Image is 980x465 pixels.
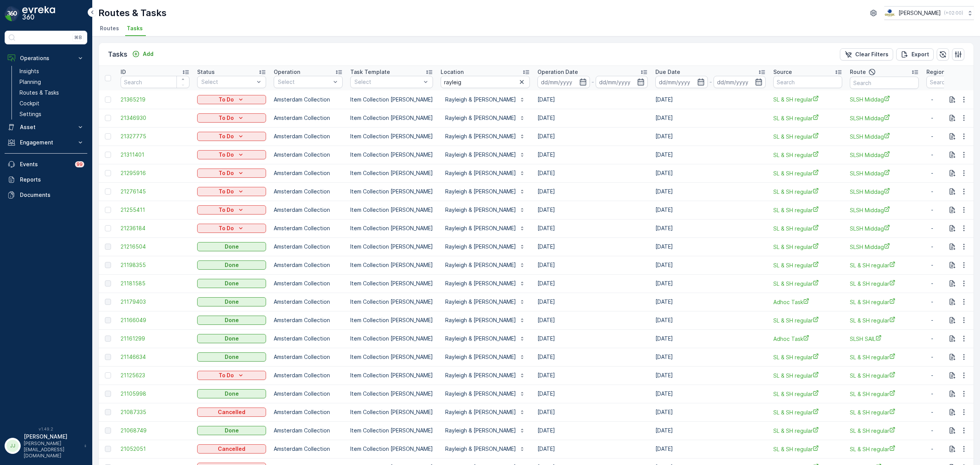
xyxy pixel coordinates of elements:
span: SL & SH regular [773,408,842,416]
td: [DATE] [534,293,652,311]
a: SL & SH regular [850,298,919,306]
a: SLSH Middag [850,114,919,122]
td: Item Collection [PERSON_NAME] [346,127,437,146]
span: 21161299 [121,335,189,342]
button: Rayleigh & [PERSON_NAME] [441,369,530,381]
input: Search [121,76,189,88]
td: Amsterdam Collection [270,329,346,348]
a: Events99 [5,157,87,172]
a: SL & SH regular [850,280,919,288]
p: To Do [219,151,234,159]
a: SLSH Middag [850,95,919,103]
td: [DATE] [652,293,769,311]
td: Amsterdam Collection [270,201,346,219]
td: [DATE] [534,256,652,274]
td: Item Collection [PERSON_NAME] [346,256,437,274]
a: 21125623 [121,372,189,379]
p: Rayleigh & [PERSON_NAME] [445,390,516,398]
a: 21346930 [121,114,189,122]
td: Item Collection [PERSON_NAME] [346,274,437,293]
span: 21236184 [121,224,189,232]
td: Amsterdam Collection [270,366,346,385]
td: [DATE] [652,256,769,274]
td: [DATE] [534,201,652,219]
img: logo_dark-DEwI_e13.png [22,6,55,21]
a: SL & SH regular [773,353,842,361]
a: SL & SH regular [773,133,842,141]
a: SL & SH regular [773,188,842,196]
button: Clear Filters [840,48,893,61]
td: Item Collection [PERSON_NAME] [346,385,437,403]
a: 21087335 [121,408,189,416]
td: [DATE] [534,403,652,421]
td: Amsterdam Collection [270,90,346,109]
span: SL & SH regular [773,206,842,214]
td: Amsterdam Collection [270,127,346,146]
td: Amsterdam Collection [270,109,346,127]
a: SLSH Middag [850,169,919,177]
p: Cancelled [218,408,245,416]
a: SLSH SAIL [850,335,919,343]
p: To Do [219,133,234,140]
p: Done [225,335,239,342]
td: [DATE] [534,127,652,146]
td: [DATE] [534,164,652,182]
button: Rayleigh & [PERSON_NAME] [441,241,530,253]
td: [DATE] [652,127,769,146]
td: [DATE] [652,403,769,421]
a: SL & SH regular [773,316,842,324]
p: Operations [20,54,72,62]
p: Clear Filters [855,51,889,58]
td: [DATE] [652,146,769,164]
p: 99 [77,161,83,167]
button: To Do [197,224,266,233]
a: 21311401 [121,151,189,159]
td: Item Collection [PERSON_NAME] [346,146,437,164]
td: [DATE] [652,385,769,403]
a: SL & SH regular [850,408,919,416]
button: To Do [197,169,266,178]
p: Reports [20,176,84,183]
p: ( +02:00 ) [944,10,963,16]
a: Cockpit [16,98,87,109]
span: SLSH Middag [850,206,919,214]
td: Amsterdam Collection [270,146,346,164]
a: SLSH Middag [850,243,919,251]
td: [DATE] [534,90,652,109]
a: SL & SH regular [850,353,919,361]
p: Rayleigh & [PERSON_NAME] [445,114,516,122]
p: Asset [20,123,72,131]
td: Item Collection [PERSON_NAME] [346,182,437,201]
p: Done [225,353,239,361]
div: Toggle Row Selected [105,225,111,231]
span: 21327775 [121,133,189,140]
button: Rayleigh & [PERSON_NAME] [441,149,530,161]
td: [DATE] [534,329,652,348]
img: basis-logo_rgb2x.png [884,9,895,17]
p: Insights [20,67,39,75]
a: SL & SH regular [773,261,842,269]
td: Item Collection [PERSON_NAME] [346,421,437,440]
p: [PERSON_NAME] [898,9,941,17]
p: Done [225,298,239,306]
p: To Do [219,224,234,232]
a: SL & SH regular [850,390,919,398]
p: Done [225,427,239,434]
p: Rayleigh & [PERSON_NAME] [445,133,516,140]
td: Item Collection [PERSON_NAME] [346,293,437,311]
span: 21068749 [121,427,189,434]
td: Amsterdam Collection [270,182,346,201]
a: Adhoc Task [773,335,842,343]
span: SL & SH regular [850,372,919,380]
p: Rayleigh & [PERSON_NAME] [445,224,516,232]
a: SL & SH regular [773,390,842,398]
button: Asset [5,120,87,135]
p: Rayleigh & [PERSON_NAME] [445,372,516,379]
